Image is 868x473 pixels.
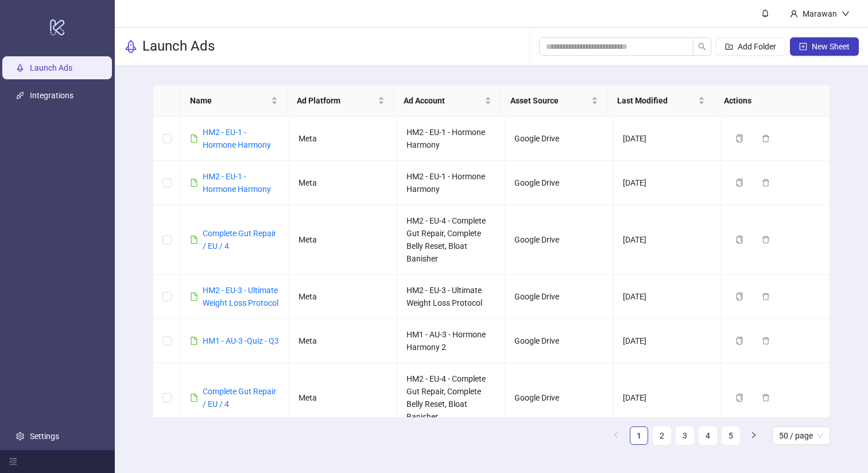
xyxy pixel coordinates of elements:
[30,63,72,72] a: Launch Ads
[812,42,850,51] span: New Sheet
[203,128,271,149] a: HM2 - EU-1 - Hormone Harmony
[297,94,375,107] span: Ad Platform
[30,91,73,100] a: Integrations
[289,205,397,275] td: Meta
[394,85,501,117] th: Ad Account
[653,427,671,444] a: 2
[762,394,770,402] span: delete
[735,394,743,402] span: copy
[397,161,505,205] td: HM2 - EU-1 - Hormone Harmony
[505,161,613,205] td: Google Drive
[288,85,394,117] th: Ad Platform
[613,432,619,439] span: left
[716,37,785,56] button: Add Folder
[761,9,769,17] span: bell
[614,363,722,433] td: [DATE]
[676,427,693,444] a: 3
[617,94,696,107] span: Last Modified
[190,293,198,301] span: file
[779,427,823,444] span: 50 / page
[9,457,17,466] span: menu-fold
[735,134,743,143] span: copy
[190,134,198,143] span: file
[630,426,648,445] li: 1
[608,85,715,117] th: Last Modified
[190,394,198,402] span: file
[790,37,859,56] button: New Sheet
[842,10,850,18] span: down
[289,161,397,205] td: Meta
[735,293,743,301] span: copy
[289,363,397,433] td: Meta
[750,432,757,439] span: right
[614,275,722,319] td: [DATE]
[607,426,625,445] li: Previous Page
[190,236,198,244] span: file
[289,319,397,363] td: Meta
[203,229,276,251] a: Complete Gut Repair / EU / 4
[798,7,842,20] div: Marawan
[30,432,59,441] a: Settings
[607,426,625,445] button: left
[501,85,608,117] th: Asset Source
[699,426,717,445] li: 4
[397,275,505,319] td: HM2 - EU-3 - Ultimate Weight Loss Protocol
[203,172,271,194] a: HM2 - EU-1 - Hormone Harmony
[190,337,198,345] span: file
[738,42,776,51] span: Add Folder
[653,426,671,445] li: 2
[397,205,505,275] td: HM2 - EU-4 - Complete Gut Repair, Complete Belly Reset, Bloat Banisher
[505,117,613,161] td: Google Drive
[505,363,613,433] td: Google Drive
[190,94,269,107] span: Name
[722,426,740,445] li: 5
[190,179,198,187] span: file
[397,117,505,161] td: HM2 - EU-1 - Hormone Harmony
[699,427,716,444] a: 4
[614,319,722,363] td: [DATE]
[722,427,739,444] a: 5
[404,94,482,107] span: Ad Account
[505,275,613,319] td: Google Drive
[725,43,733,51] span: folder-add
[762,236,770,244] span: delete
[630,427,648,444] a: 1
[735,179,743,187] span: copy
[698,43,706,51] span: search
[397,363,505,433] td: HM2 - EU-4 - Complete Gut Repair, Complete Belly Reset, Bloat Banisher
[762,179,770,187] span: delete
[676,426,694,445] li: 3
[799,43,807,51] span: plus-square
[397,319,505,363] td: HM1 - AU-3 - Hormone Harmony 2
[505,205,613,275] td: Google Drive
[289,117,397,161] td: Meta
[505,319,613,363] td: Google Drive
[762,134,770,143] span: delete
[790,10,798,18] span: user
[735,236,743,244] span: copy
[203,387,276,409] a: Complete Gut Repair / EU / 4
[614,161,722,205] td: [DATE]
[181,85,288,117] th: Name
[735,337,743,345] span: copy
[762,293,770,301] span: delete
[715,85,821,117] th: Actions
[124,40,138,53] span: rocket
[510,94,589,107] span: Asset Source
[203,286,278,307] a: HM2 - EU-3 - Ultimate Weight Loss Protocol
[745,426,763,445] button: right
[142,37,215,56] h3: Launch Ads
[614,117,722,161] td: [DATE]
[772,426,830,445] div: Page Size
[614,205,722,275] td: [DATE]
[289,275,397,319] td: Meta
[203,336,279,345] a: HM1 - AU-3 -Quiz - Q3
[745,426,763,445] li: Next Page
[762,337,770,345] span: delete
